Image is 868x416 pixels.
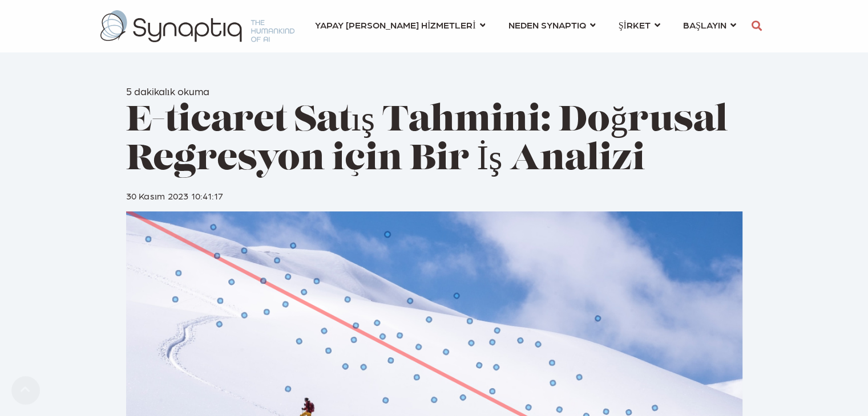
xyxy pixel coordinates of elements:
a: BAŞLAYIN [683,14,736,35]
font: BAŞLAYIN [683,19,726,30]
font: ŞİRKET [618,19,650,30]
font: E-ticaret Satış Tahmini: Doğrusal Regresyon için Bir İş Analizi [126,104,728,178]
a: NEDEN SYNAPTIQ [508,14,595,35]
a: YAPAY [PERSON_NAME] HİZMETLERİ [315,14,486,35]
nav: menü [304,6,748,47]
font: 30 Kasım 2023 10:41:17 [126,190,224,201]
font: 5 dakikalık okuma [126,85,209,97]
font: YAPAY [PERSON_NAME] HİZMETLERİ [315,19,476,30]
img: synaptiq logo-2 [100,10,294,42]
a: ŞİRKET [618,14,660,35]
font: NEDEN SYNAPTIQ [508,19,586,30]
